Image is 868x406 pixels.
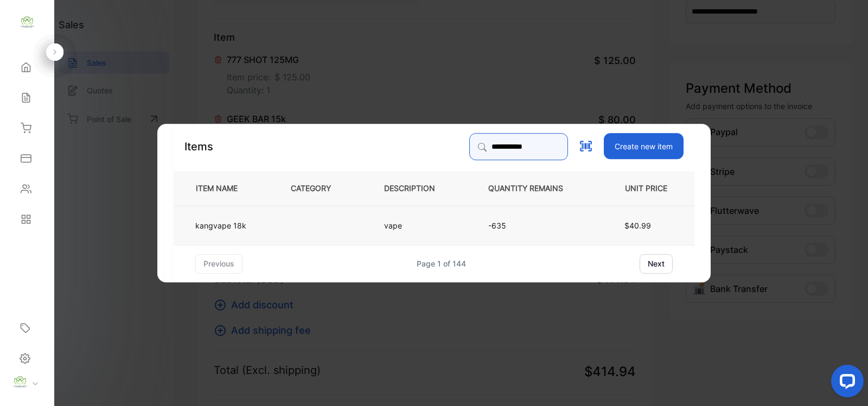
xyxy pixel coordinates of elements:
[616,183,676,194] p: UNIT PRICE
[192,183,255,194] p: ITEM NAME
[822,360,868,406] iframe: LiveChat chat widget
[12,374,28,390] img: profile
[624,221,651,230] span: $40.99
[640,254,673,274] button: next
[19,14,35,30] img: logo
[195,220,246,231] p: kangvape 18k
[488,220,580,231] p: -635
[488,183,580,194] p: QUANTITY REMAINS
[384,220,413,231] p: vape
[291,183,348,194] p: CATEGORY
[195,254,242,274] button: previous
[184,138,213,155] p: Items
[417,258,466,269] div: Page 1 of 144
[384,183,452,194] p: DESCRIPTION
[604,133,684,159] button: Create new item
